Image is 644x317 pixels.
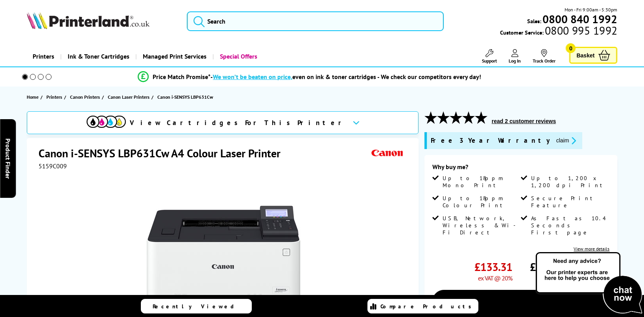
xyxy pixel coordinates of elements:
div: Why buy me? [432,163,610,175]
span: Free 3 Year Warranty [431,136,550,145]
span: Customer Service: [500,27,617,36]
a: Canon Printers [70,93,102,101]
span: £159.97 [530,260,568,274]
a: Printers [46,93,64,101]
span: Home [27,93,39,101]
a: Recently Viewed [141,299,252,313]
div: - even on ink & toner cartridges - We check our competitors every day! [210,73,481,81]
a: Support [482,49,497,64]
span: Up to 1,200 x 1,200 dpi Print [531,175,608,189]
span: Ink & Toner Cartridges [68,46,129,66]
span: Compare Products [380,303,476,310]
button: promo-description [554,136,579,145]
span: Basket [576,50,594,61]
span: Up to 18ppm Colour Print [443,195,519,209]
a: Managed Print Services [135,46,212,66]
span: Log In [509,58,521,64]
span: We won’t be beaten on price, [213,73,292,81]
a: View more details [574,246,609,252]
span: Up to 18ppm Mono Print [443,175,519,189]
a: Log In [509,49,521,64]
span: Recently Viewed [153,303,242,310]
b: 0800 840 1992 [543,12,617,26]
span: Canon Printers [70,93,100,101]
a: Track Order [533,49,555,64]
span: £133.31 [474,260,512,274]
span: ex VAT @ 20% [478,274,512,282]
img: Open Live Chat window [534,251,644,315]
input: Search [187,11,443,31]
span: Printers [46,93,62,101]
span: Secure Print Feature [531,195,608,209]
a: Printerland Logo [27,12,177,31]
img: cmyk-icon.svg [87,116,126,128]
span: Sales: [527,17,541,25]
span: 5159C009 [39,162,67,170]
a: Special Offers [212,46,263,66]
span: As Fast as 10.4 Seconds First page [531,215,608,236]
span: Price Match Promise* [153,73,210,81]
img: Canon [369,146,406,160]
a: Home [27,93,41,101]
a: Basket 0 [569,47,617,64]
a: Printers [27,46,60,66]
span: Canon Laser Printers [108,93,149,101]
span: 0800 995 1992 [544,27,617,34]
a: Compare Products [367,299,478,313]
li: modal_Promise [11,70,608,84]
span: View Cartridges For This Printer [130,118,346,127]
h1: Canon i-SENSYS LBP631Cw A4 Colour Laser Printer [39,146,288,160]
span: Support [482,58,497,64]
span: 0 [566,43,576,53]
button: read 2 customer reviews [489,118,558,125]
a: Canon Laser Printers [108,93,151,101]
span: USB, Network, Wireless & Wi-Fi Direct [443,215,519,236]
span: Canon i-SENSYS LBP631Cw [157,93,213,101]
span: Product Finder [4,138,12,179]
a: 0800 840 1992 [541,15,617,23]
span: Mon - Fri 9:00am - 5:30pm [565,6,617,13]
a: Add to Basket [432,290,610,313]
a: Canon i-SENSYS LBP631Cw [157,93,215,101]
img: Printerland Logo [27,12,149,29]
a: Ink & Toner Cartridges [60,46,135,66]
